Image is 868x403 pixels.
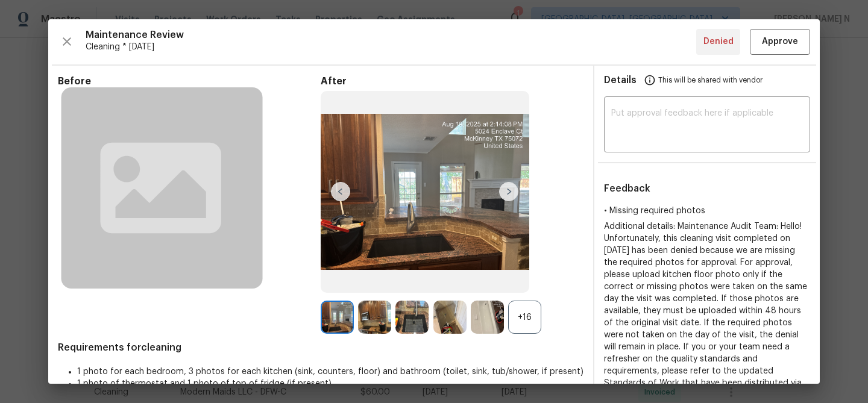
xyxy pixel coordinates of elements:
span: Before [58,75,321,87]
span: Approve [762,34,798,49]
li: 1 photo of thermostat and 1 photo of top of fridge (if present) [77,378,583,390]
span: Feedback [604,184,650,193]
span: Requirements for cleaning [58,342,583,354]
li: 1 photo for each bedroom, 3 photos for each kitchen (sink, counters, floor) and bathroom (toilet,... [77,366,583,378]
span: After [321,75,583,87]
div: +16 [508,301,541,334]
span: Cleaning * [DATE] [86,41,696,53]
span: Maintenance Review [86,29,696,41]
img: right-chevron-button-url [499,182,518,201]
button: Approve [750,29,810,55]
span: Details [604,66,637,95]
span: Additional details: Maintenance Audit Team: Hello! Unfortunately, this cleaning visit completed o... [604,222,807,399]
span: This will be shared with vendor [658,66,763,95]
img: left-chevron-button-url [331,182,350,201]
span: • Missing required photos [604,207,705,215]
